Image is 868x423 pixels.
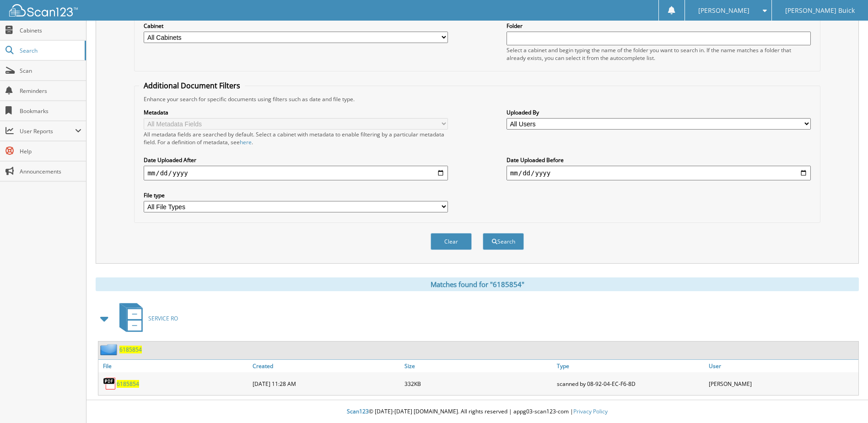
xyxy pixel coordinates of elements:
[250,360,402,372] a: Created
[240,138,252,146] a: here
[250,374,402,393] div: [DATE] 11:28 AM
[507,22,811,30] label: Folder
[20,147,81,155] span: Help
[347,407,369,415] span: Scan123
[555,360,706,372] a: Type
[507,108,811,116] label: Uploaded By
[144,156,448,164] label: Date Uploaded After
[20,87,81,95] span: Reminders
[698,8,749,13] span: [PERSON_NAME]
[114,300,178,336] a: SERVICE RO
[402,360,554,372] a: Size
[507,166,811,180] input: end
[139,81,245,91] legend: Additional Document Filters
[144,191,448,199] label: File type
[785,8,855,13] span: [PERSON_NAME] Buick
[706,374,858,393] div: [PERSON_NAME]
[144,166,448,180] input: start
[20,127,75,135] span: User Reports
[507,156,811,164] label: Date Uploaded Before
[20,47,80,54] span: Search
[103,377,117,390] img: PDF.png
[144,108,448,116] label: Metadata
[20,67,81,75] span: Scan
[20,27,81,34] span: Cabinets
[96,277,859,291] div: Matches found for "6185854"
[402,374,554,393] div: 332KB
[483,233,524,250] button: Search
[573,407,608,415] a: Privacy Policy
[148,315,178,322] span: SERVICE RO
[119,346,142,353] a: 6185854
[98,360,250,372] a: File
[555,374,706,393] div: scanned by 08-92-04-EC-F6-8D
[431,233,472,250] button: Clear
[20,168,81,175] span: Announcements
[139,95,815,103] div: Enhance your search for specific documents using filters such as date and file type.
[822,379,868,423] iframe: Chat Widget
[706,360,858,372] a: User
[100,344,119,355] img: folder2.png
[507,46,811,62] div: Select a cabinet and begin typing the name of the folder you want to search in. If the name match...
[117,380,139,388] a: 6185854
[9,4,78,16] img: scan123-logo-white.svg
[144,22,448,30] label: Cabinet
[20,107,81,115] span: Bookmarks
[86,401,868,423] div: © [DATE]-[DATE] [DOMAIN_NAME]. All rights reserved | appg03-scan123-com |
[144,130,448,146] div: All metadata fields are searched by default. Select a cabinet with metadata to enable filtering b...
